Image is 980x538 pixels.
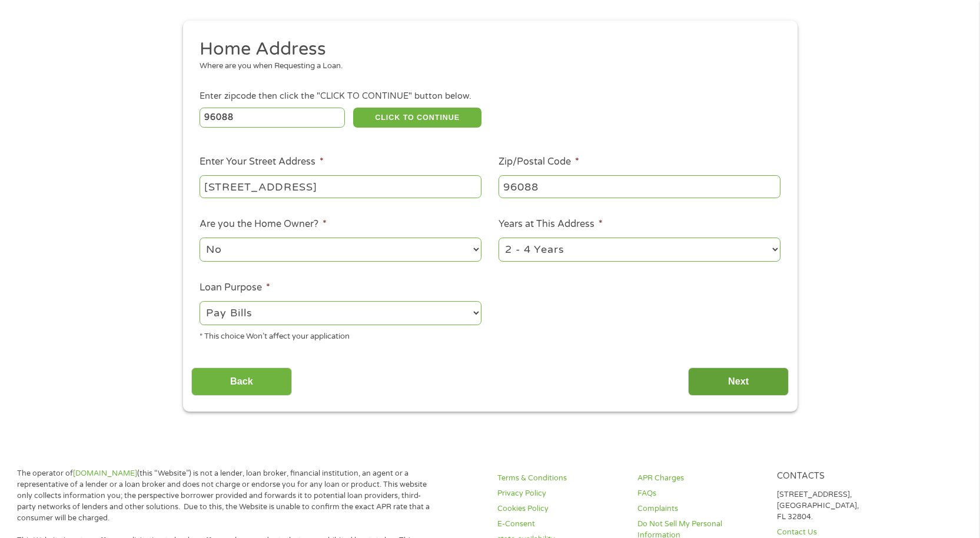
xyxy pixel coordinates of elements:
[17,468,437,523] p: The operator of (this “Website”) is not a lender, loan broker, financial institution, an agent or...
[777,489,903,523] p: [STREET_ADDRESS], [GEOGRAPHIC_DATA], FL 32804.
[200,218,327,230] label: Are you the Home Owner?
[200,175,481,198] input: 1 Main Street
[200,282,270,294] label: Loan Purpose
[777,471,903,482] h4: Contacts
[353,108,481,128] button: CLICK TO CONTINUE
[200,38,772,61] h2: Home Address
[637,503,763,514] a: Complaints
[688,367,789,396] input: Next
[200,90,780,103] div: Enter zipcode then click the "CLICK TO CONTINUE" button below.
[497,519,623,530] a: E-Consent
[637,473,763,484] a: APR Charges
[499,218,603,230] label: Years at This Address
[200,156,324,168] label: Enter Your Street Address
[499,156,579,168] label: Zip/Postal Code
[200,61,772,72] div: Where are you when Requesting a Loan.
[73,469,137,478] a: [DOMAIN_NAME]
[497,473,623,484] a: Terms & Conditions
[497,488,623,499] a: Privacy Policy
[777,527,903,538] a: Contact Us
[637,488,763,499] a: FAQs
[191,367,292,396] input: Back
[200,108,345,128] input: Enter Zipcode (e.g 01510)
[497,503,623,514] a: Cookies Policy
[200,327,481,343] div: * This choice Won’t affect your application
